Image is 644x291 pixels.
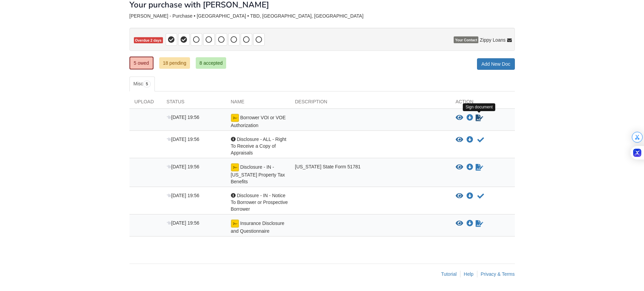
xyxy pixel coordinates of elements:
span: Borrower VOI or VOE Authorization [231,115,286,128]
span: Zippy Loans [480,37,505,43]
a: Download Disclosure - IN - Indiana Property Tax Benefits [467,165,473,170]
span: 5 [143,81,151,87]
span: Disclosure - ALL - Right To Receive a Copy of Appraisals [231,137,286,155]
span: [DATE] 19:56 [167,137,199,142]
a: Tutorial [441,271,457,277]
button: View Disclosure - IN - Notice To Borrower or Prospective Borrower [456,193,463,200]
div: Status [162,98,226,108]
img: Ready for you to esign [231,163,239,171]
a: Download Borrower VOI or VOE Authorization [467,115,473,121]
span: [DATE] 19:56 [167,193,199,198]
div: [PERSON_NAME] - Purchase • [GEOGRAPHIC_DATA] • TBD, [GEOGRAPHIC_DATA], [GEOGRAPHIC_DATA] [129,13,515,19]
a: Download Disclosure - IN - Notice To Borrower or Prospective Borrower [467,193,473,199]
div: [US_STATE] State Form 51781 [290,163,451,185]
a: Download Insurance Disclosure and Questionnaire [467,221,473,226]
a: Add New Doc [477,58,515,70]
button: Acknowledge receipt of document [477,192,485,200]
span: [DATE] 19:56 [167,164,199,169]
span: Insurance Disclosure and Questionnaire [231,221,285,234]
button: View Disclosure - IN - Indiana Property Tax Benefits [456,164,463,171]
img: Ready for you to esign [231,220,239,228]
a: 8 accepted [196,57,226,69]
img: Ready for you to esign [231,114,239,122]
div: Name [226,98,290,108]
span: [DATE] 19:56 [167,115,199,120]
a: Download Disclosure - ALL - Right To Receive a Copy of Appraisals [467,137,473,143]
a: Sign Form [475,163,484,171]
a: Help [464,271,474,277]
span: Disclosure - IN - [US_STATE] Property Tax Benefits [231,164,285,184]
div: Description [290,98,451,108]
span: Your Contact [454,37,478,43]
span: Disclosure - IN - Notice To Borrower or Prospective Borrower [231,193,288,212]
a: 5 owed [129,57,153,69]
a: Privacy & Terms [481,271,515,277]
button: View Insurance Disclosure and Questionnaire [456,220,463,227]
a: 18 pending [159,57,190,69]
button: Acknowledge receipt of document [477,136,485,144]
h1: Your purchase with [PERSON_NAME] [129,0,269,9]
a: Misc [129,77,155,91]
div: Action [451,98,515,108]
button: View Disclosure - ALL - Right To Receive a Copy of Appraisals [456,137,463,143]
a: Sign Form [475,220,484,228]
span: Overdue 2 days [134,37,163,44]
button: View Borrower VOI or VOE Authorization [456,115,463,121]
div: Sign document [463,103,495,111]
div: Upload [129,98,162,108]
a: Sign Form [475,114,484,122]
span: [DATE] 19:56 [167,220,199,226]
